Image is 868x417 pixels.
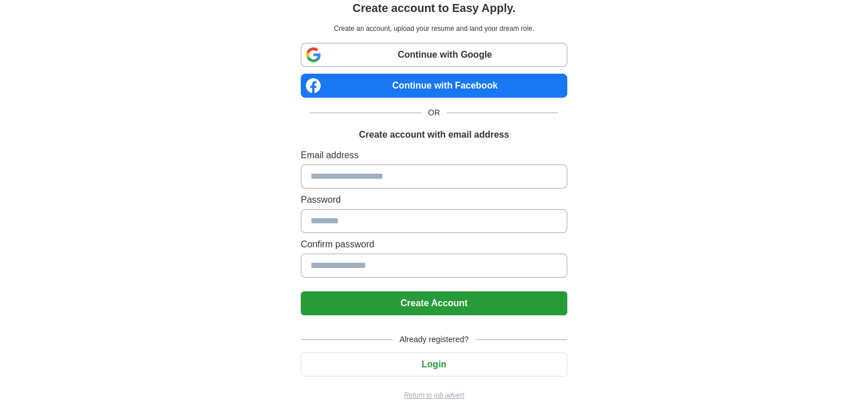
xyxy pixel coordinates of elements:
[303,23,565,34] p: Create an account, upload your resume and land your dream role.
[301,149,567,162] label: Email address
[301,352,567,376] button: Login
[359,128,509,142] h1: Create account with email address
[301,390,567,400] a: Return to job advert
[421,107,447,119] span: OR
[301,74,567,98] a: Continue with Facebook
[301,359,567,369] a: Login
[301,193,567,207] label: Password
[393,334,475,346] span: Already registered?
[301,238,567,251] label: Confirm password
[301,291,567,315] button: Create Account
[301,43,567,67] a: Continue with Google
